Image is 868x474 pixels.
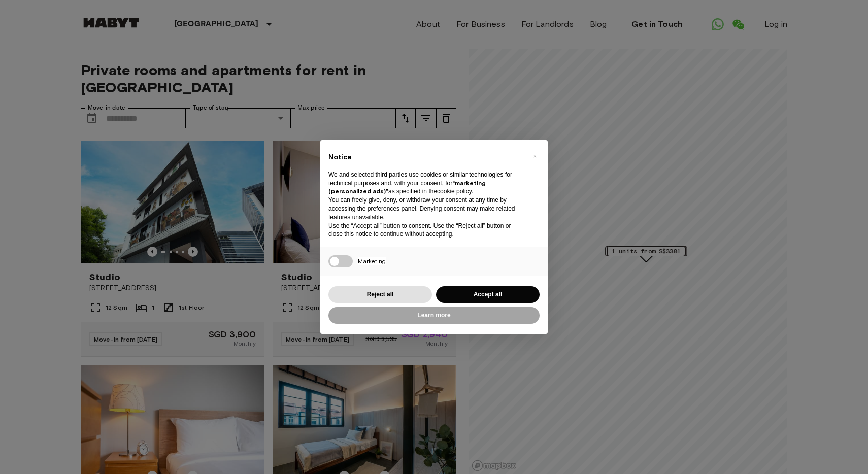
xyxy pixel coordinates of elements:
[328,179,486,195] strong: “marketing (personalized ads)”
[328,307,540,324] button: Learn more
[533,150,537,162] span: ×
[436,286,540,303] button: Accept all
[437,188,472,195] a: cookie policy
[328,286,432,303] button: Reject all
[328,171,523,196] p: We and selected third parties use cookies or similar technologies for technical purposes and, wit...
[328,152,523,162] h2: Notice
[328,222,523,239] p: Use the “Accept all” button to consent. Use the “Reject all” button or close this notice to conti...
[526,148,543,164] button: Close this notice
[358,257,386,265] span: Marketing
[328,196,523,221] p: You can freely give, deny, or withdraw your consent at any time by accessing the preferences pane...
